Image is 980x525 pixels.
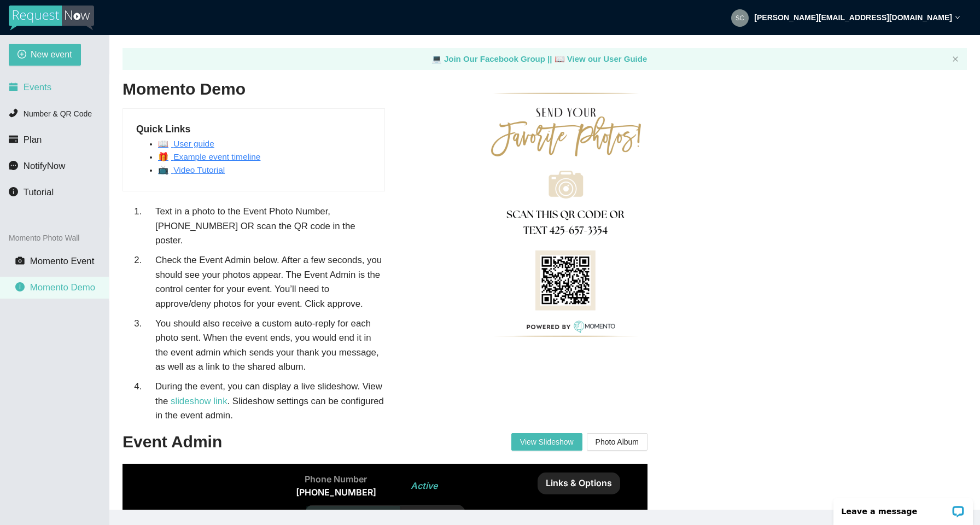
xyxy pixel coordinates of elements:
[9,5,94,31] img: RequestNow
[144,380,385,423] li: During the event, you can display a live slideshow. View the . Slideshow settings can be configur...
[9,44,81,66] button: plus-circleNew event
[24,109,92,118] span: Number & QR Code
[184,42,278,62] div: Approval Queue (0)
[158,139,214,148] a: open book User guide
[24,135,42,145] span: Plan
[144,205,385,248] li: Text in a photo to the Event Photo Number, [PHONE_NUMBER] OR scan the QR code in the poster.
[555,54,647,63] a: laptop View our User Guide
[483,78,647,352] img: demo_momento_poster.png
[166,22,261,35] div: [PHONE_NUMBER]
[415,9,498,31] button: Links & Options
[158,165,225,174] a: open book Video Tutorial
[754,13,952,22] strong: [PERSON_NAME][EMAIL_ADDRESS][DOMAIN_NAME]
[9,108,18,118] span: phone
[955,15,960,20] span: down
[423,13,489,26] span: Links & Options
[23,102,503,120] div: No photos available for approval
[136,122,190,137] span: Quick Links
[431,54,442,63] span: laptop
[158,139,171,148] span: open book
[511,433,582,451] a: View Slideshow
[122,78,385,101] h2: Momento Demo
[278,42,342,62] div: Current (20)
[15,282,25,291] span: info-circle
[144,253,385,311] li: Check the Event Admin below. After a few seconds, you should see your photos appear. The Event Ad...
[431,54,555,63] a: laptop Join Our Facebook Group ||
[261,17,342,26] div: Active
[122,431,222,453] h2: Event Admin
[24,161,65,171] span: NotifyNow
[9,82,18,91] span: calendar
[826,491,980,525] iframe: LiveChat chat widget
[31,48,72,61] span: New event
[24,187,54,197] span: Tutorial
[520,434,574,450] span: View Slideshow
[15,256,25,265] span: camera
[731,9,749,27] img: 0176cf8380aebf0cb1ae6f47f4d2ed24
[144,317,385,375] li: You should also receive a custom auto-reply for each photo sent. When the event ends, you would e...
[24,82,51,92] span: Events
[9,135,18,144] span: credit-card
[555,54,565,63] span: laptop
[30,256,95,266] span: Momento Event
[166,9,261,22] div: Phone Number
[952,56,959,63] button: close
[9,187,18,196] span: info-circle
[171,396,227,406] a: slideshow link
[9,161,18,170] span: message
[17,50,26,60] span: plus-circle
[30,282,95,293] span: Momento Demo
[587,433,647,451] a: Photo Album
[952,56,959,62] span: close
[158,152,260,161] a: open book Example event timeline
[158,152,171,161] span: open book
[158,165,171,174] span: open book
[596,434,639,450] span: Photo Album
